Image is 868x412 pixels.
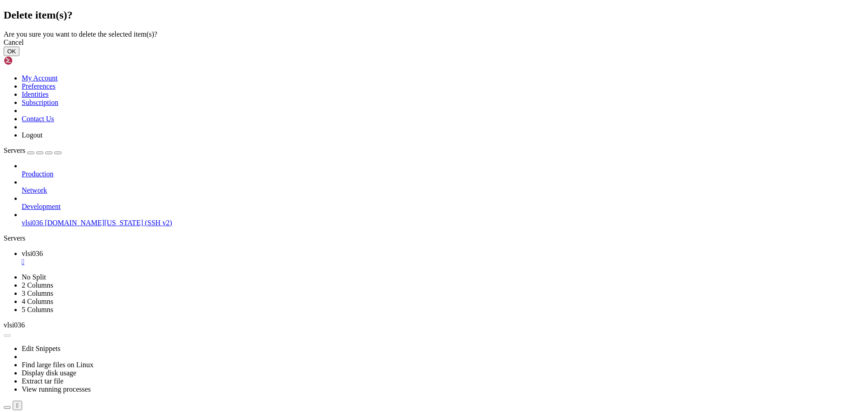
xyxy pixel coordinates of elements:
[22,258,864,266] a: 
[22,289,53,297] a: 3 Columns
[22,250,43,257] span: vlsi036
[22,219,864,227] a: vlsi036 [DOMAIN_NAME][US_STATE] (SSH v2)
[4,321,25,329] span: vlsi036
[22,99,58,106] a: Subscription
[16,402,19,409] div: 
[4,56,56,65] img: Shellngn
[22,203,864,211] a: Development
[22,170,53,178] span: Production
[4,9,864,21] h2: Delete item(s)?
[22,170,864,178] a: Production
[22,377,63,385] a: Extract tar file
[4,147,61,154] a: Servers
[4,147,25,154] span: Servers
[22,281,53,289] a: 2 Columns
[22,74,58,82] a: My Account
[22,203,61,210] span: Development
[22,178,864,194] li: Network
[22,162,864,178] li: Production
[4,234,864,242] div: Servers
[4,4,750,11] x-row: Connection timed out
[4,47,19,56] button: OK
[22,131,42,139] a: Logout
[45,219,172,227] span: [DOMAIN_NAME][US_STATE] (SSH v2)
[22,250,864,266] a: vlsi036
[22,369,76,377] a: Display disk usage
[22,361,94,369] a: Find large files on Linux
[22,82,56,90] a: Preferences
[4,11,7,19] div: (0, 1)
[22,219,43,227] span: vlsi036
[4,38,864,47] div: Cancel
[22,211,864,227] li: vlsi036 [DOMAIN_NAME][US_STATE] (SSH v2)
[22,273,46,281] a: No Split
[13,401,22,410] button: 
[4,30,864,38] div: Are you sure you want to delete the selected item(s)?
[22,345,61,352] a: Edit Snippets
[22,194,864,211] li: Development
[22,90,49,98] a: Identities
[22,306,53,313] a: 5 Columns
[22,115,54,123] a: Contact Us
[22,298,53,305] a: 4 Columns
[22,186,864,194] a: Network
[22,186,47,194] span: Network
[22,385,91,393] a: View running processes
